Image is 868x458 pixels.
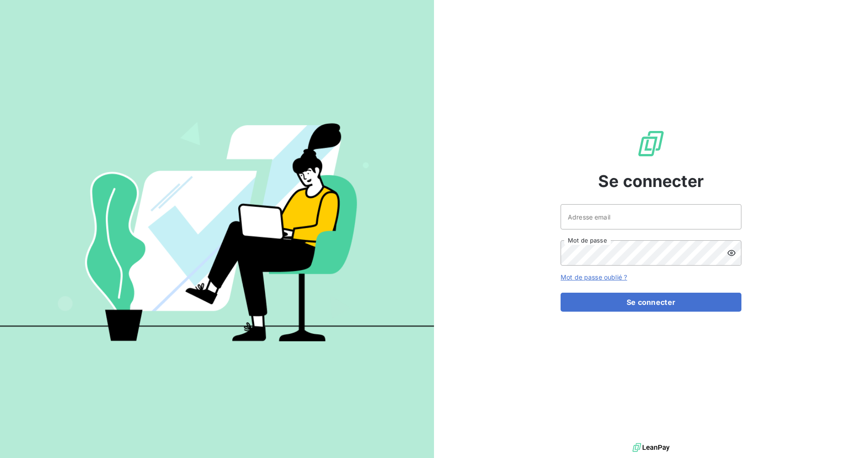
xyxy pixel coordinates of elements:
a: Mot de passe oublié ? [561,273,627,281]
button: Se connecter [561,293,741,312]
input: placeholder [561,204,741,229]
img: Logo LeanPay [637,129,665,158]
img: logo [632,441,670,454]
span: Se connecter [598,169,704,193]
